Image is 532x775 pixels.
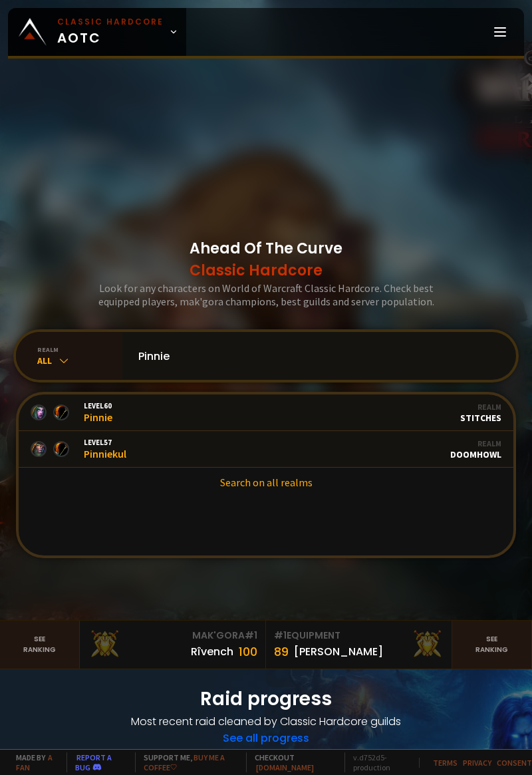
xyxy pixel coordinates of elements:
[84,401,112,424] div: Pinnie
[84,438,126,460] div: Pinniekul
[223,730,309,746] a: See all progress
[57,16,164,48] span: AOTC
[57,16,164,28] small: Classic Hardcore
[37,354,122,367] div: All
[19,468,513,497] a: Search on all realms
[16,752,53,772] a: a fan
[88,629,257,643] div: Mak'Gora
[460,402,501,424] div: Stitches
[245,629,257,642] span: # 1
[144,752,225,772] a: Buy me a coffee
[80,621,266,669] a: Mak'Gora#1Rîvench100
[344,752,411,772] span: v. d752d5 - production
[274,643,289,661] div: 89
[130,332,500,380] input: Search a character...
[460,402,501,412] div: Realm
[75,752,112,772] a: Report a bug
[256,762,314,772] a: [DOMAIN_NAME]
[274,629,444,643] div: Equipment
[450,438,501,448] div: Realm
[19,431,513,468] a: Level57PinniekulRealmDoomhowl
[497,758,532,768] a: Consent
[84,401,112,410] span: Level 60
[294,643,383,660] div: [PERSON_NAME]
[16,713,516,730] h4: Most recent raid cleaned by Classic Hardcore guilds
[452,621,532,669] a: Seeranking
[266,621,452,669] a: #1Equipment89[PERSON_NAME]
[19,394,513,431] a: Level60PinnieRealmStitches
[190,259,342,281] span: Classic Hardcore
[135,752,238,772] span: Support me,
[80,281,452,308] h3: Look for any characters on World of Warcraft Classic Hardcore. Check best equipped players, mak'g...
[450,438,501,460] div: Doomhowl
[84,438,126,447] span: Level 57
[190,237,342,281] h1: Ahead Of The Curve
[274,629,287,642] span: # 1
[433,758,458,768] a: Terms
[246,752,336,772] span: Checkout
[191,643,233,660] div: Rîvench
[8,8,186,56] a: Classic HardcoreAOTC
[8,752,59,772] span: Made by
[463,758,491,768] a: Privacy
[239,643,257,661] div: 100
[16,685,516,713] h1: Raid progress
[37,345,122,354] div: realm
